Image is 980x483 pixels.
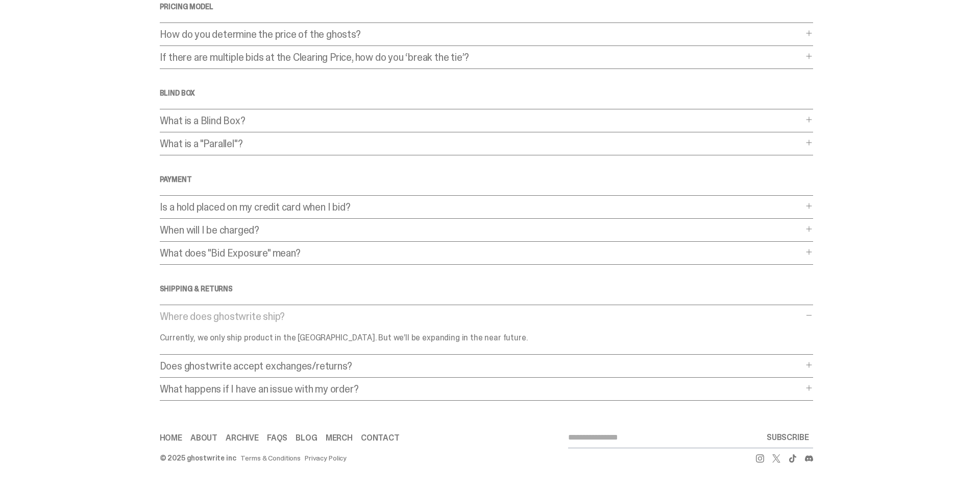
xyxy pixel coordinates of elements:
[160,225,803,235] p: When will I be charged?
[160,361,803,371] p: Does ghostwrite accept exchanges/returns?
[296,434,317,442] a: Blog
[763,427,813,448] button: SUBSCRIBE
[305,454,347,462] a: Privacy Policy
[240,454,301,462] a: Terms & Conditions
[326,434,353,442] a: Merch
[160,89,813,97] h4: Blind Box
[267,434,287,442] a: FAQs
[160,454,236,462] div: © 2025 ghostwrite inc
[160,3,813,10] h4: Pricing Model
[160,248,803,258] p: What does "Bid Exposure" mean?
[160,311,803,321] p: Where does ghostwrite ship?
[160,434,182,442] a: Home
[160,29,803,39] p: How do you determine the price of the ghosts?
[160,384,803,394] p: What happens if I have an issue with my order?
[226,434,259,442] a: Archive
[160,139,803,149] p: What is a "Parallel"?
[160,116,803,126] p: What is a Blind Box?
[160,176,813,183] h4: Payment
[160,285,813,292] h4: SHIPPING & RETURNS
[160,202,803,212] p: Is a hold placed on my credit card when I bid?
[160,334,609,342] p: Currently, we only ship product in the [GEOGRAPHIC_DATA]. But we’ll be expanding in the near future.
[190,434,217,442] a: About
[160,52,803,62] p: If there are multiple bids at the Clearing Price, how do you ‘break the tie’?
[361,434,400,442] a: Contact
